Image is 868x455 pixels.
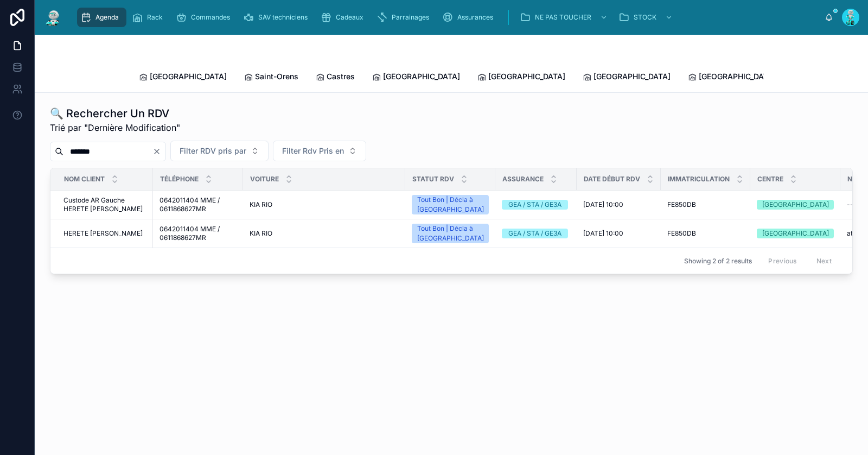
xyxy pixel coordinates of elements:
span: Saint-Orens [255,71,298,82]
span: Castres [327,71,355,82]
a: Cadeaux [317,8,371,27]
a: Assurances [439,8,501,27]
span: Assurances [457,13,493,22]
span: KIA RIO [250,200,272,209]
span: NE PAS TOUCHER [535,13,591,22]
a: FE850DB [667,200,744,209]
span: -- [847,200,853,209]
span: Showing 2 of 2 results [684,257,752,266]
span: Cadeaux [336,13,363,22]
img: App logo [43,9,63,26]
span: Téléphone [160,175,199,184]
span: Statut RDV [412,175,454,184]
span: Immatriculation [668,175,730,184]
a: [GEOGRAPHIC_DATA] [583,67,671,89]
a: Rack [129,8,170,27]
a: [GEOGRAPHIC_DATA] [688,67,776,89]
button: Select Button [273,141,366,161]
span: SAV techniciens [258,13,308,22]
span: FE850DB [667,229,696,238]
a: Agenda [77,8,126,27]
a: Saint-Orens [244,67,298,89]
div: GEA / STA / GE3A [508,229,561,238]
div: scrollable content [72,5,825,29]
div: Tout Bon | Décla à [GEOGRAPHIC_DATA] [417,224,484,243]
span: Commandes [191,13,230,22]
a: 0642011404 MME / 0611868627MR [159,196,237,213]
a: Custode AR Gauche HERETE [PERSON_NAME] [63,196,146,213]
span: [GEOGRAPHIC_DATA] [699,71,776,82]
a: HERETE [PERSON_NAME] [63,229,146,238]
a: GEA / STA / GE3A [502,200,570,210]
span: Voiture [250,175,279,184]
button: Select Button [170,141,269,161]
span: [GEOGRAPHIC_DATA] [383,71,460,82]
a: [DATE] 10:00 [583,200,654,209]
span: STOCK [634,13,656,22]
a: [GEOGRAPHIC_DATA] [757,229,834,238]
span: Filter RDV pris par [180,146,246,156]
div: [GEOGRAPHIC_DATA] [762,229,829,238]
span: [DATE] 10:00 [583,200,623,209]
button: Clear [152,147,165,156]
span: Assurance [502,175,544,184]
span: Rack [147,13,163,22]
span: [GEOGRAPHIC_DATA] [150,71,227,82]
a: Parrainages [373,8,437,27]
a: NE PAS TOUCHER [516,8,613,27]
a: Castres [316,67,355,89]
span: Agenda [95,13,119,22]
a: SAV techniciens [240,8,315,27]
a: [DATE] 10:00 [583,229,654,238]
span: FE850DB [667,200,696,209]
h1: 🔍 Rechercher Un RDV [50,106,180,121]
div: Tout Bon | Décla à [GEOGRAPHIC_DATA] [417,195,484,214]
span: [GEOGRAPHIC_DATA] [488,71,565,82]
span: Trié par "Dernière Modification" [50,121,180,134]
a: GEA / STA / GE3A [502,229,570,238]
span: Nom Client [64,175,105,184]
a: KIA RIO [250,200,399,209]
div: GEA / STA / GE3A [508,200,561,210]
a: [GEOGRAPHIC_DATA] [372,67,460,89]
a: Commandes [173,8,238,27]
a: STOCK [615,8,678,27]
a: 0642011404 MME / 0611868627MR [159,225,237,242]
span: Centre [757,175,783,184]
span: [GEOGRAPHIC_DATA] [593,71,671,82]
div: [GEOGRAPHIC_DATA] [762,200,829,210]
a: [GEOGRAPHIC_DATA] [757,200,834,210]
a: Tout Bon | Décla à [GEOGRAPHIC_DATA] [412,195,489,214]
a: KIA RIO [250,229,399,238]
span: Date Début RDV [584,175,640,184]
a: [GEOGRAPHIC_DATA] [477,67,565,89]
span: KIA RIO [250,229,272,238]
a: Tout Bon | Décla à [GEOGRAPHIC_DATA] [412,224,489,243]
a: FE850DB [667,229,744,238]
span: Parrainages [392,13,429,22]
span: Filter Rdv Pris en [282,146,344,156]
span: [DATE] 10:00 [583,229,623,238]
a: [GEOGRAPHIC_DATA] [139,67,227,89]
span: HERETE [PERSON_NAME] [63,229,143,238]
